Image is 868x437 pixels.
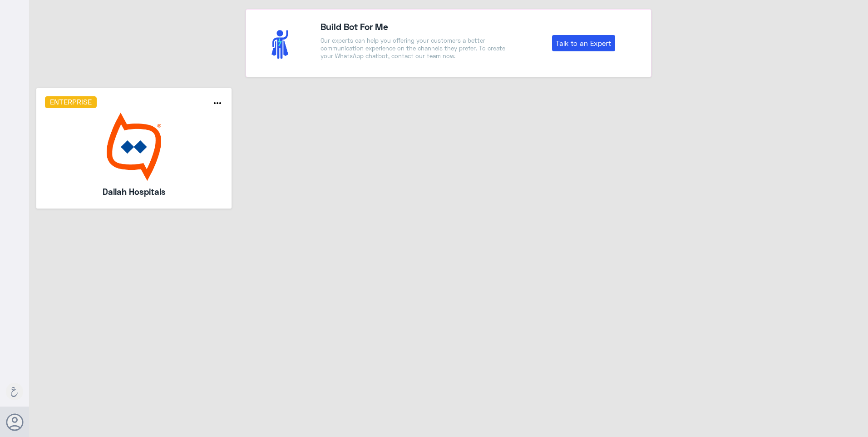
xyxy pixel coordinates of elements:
[212,98,223,109] i: more_horiz
[45,113,223,181] img: bot image
[6,413,23,431] button: Avatar
[212,98,223,111] button: more_horiz
[321,37,509,60] p: Our experts can help you offering your customers a better communication experience on the channel...
[45,96,97,108] h6: Enterprise
[69,185,199,198] h5: Dallah Hospitals
[552,35,615,51] a: Talk to an Expert
[321,20,509,33] h4: Build Bot For Me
